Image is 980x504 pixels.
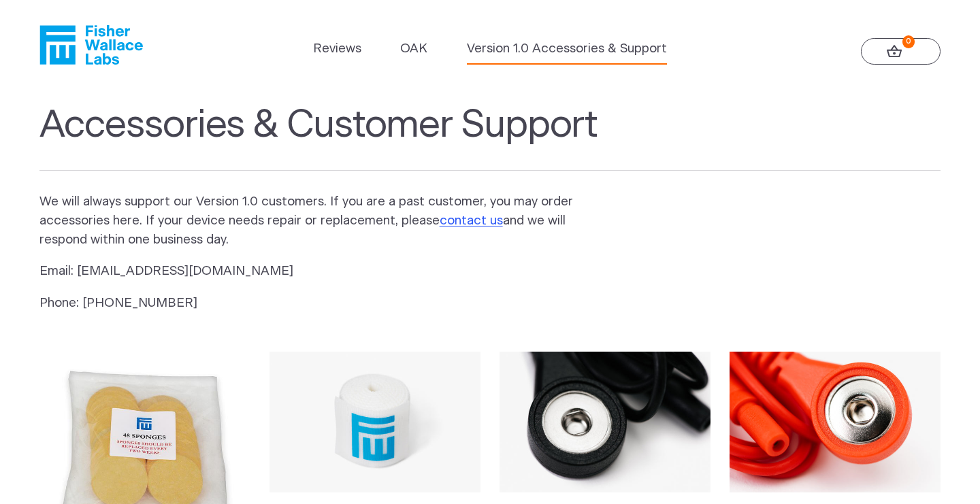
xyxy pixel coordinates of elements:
[39,192,595,250] p: We will always support our Version 1.0 customers. If you are a past customer, you may order acces...
[440,214,503,227] a: contact us
[313,39,361,58] a: Reviews
[39,103,941,171] h1: Accessories & Customer Support
[39,294,595,313] p: Phone: [PHONE_NUMBER]
[269,352,480,492] img: Replacement Velcro Headband
[730,352,941,492] img: Replacement Red Lead Wire
[500,352,710,492] img: Replacement Black Lead Wire
[400,39,427,58] a: OAK
[902,35,915,48] strong: 0
[39,262,595,281] p: Email: [EMAIL_ADDRESS][DOMAIN_NAME]
[861,38,941,65] a: 0
[39,25,143,65] a: Fisher Wallace
[467,39,667,58] a: Version 1.0 Accessories & Support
